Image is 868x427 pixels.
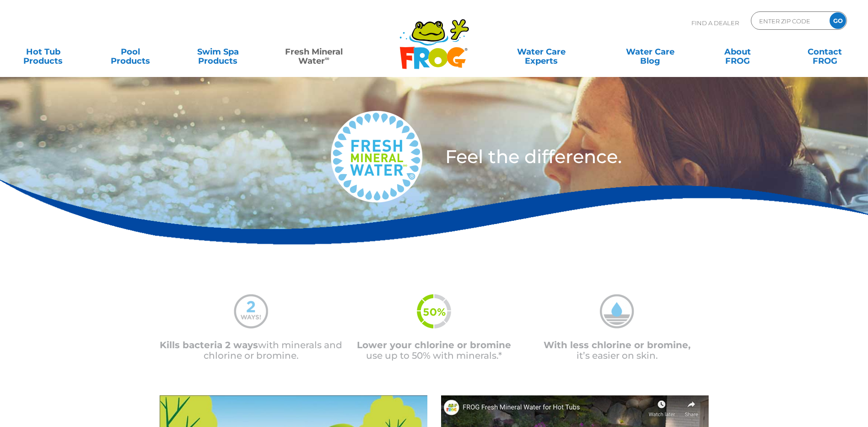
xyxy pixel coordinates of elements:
a: Water CareExperts [486,43,597,61]
input: GO [830,12,846,29]
p: Find A Dealer [691,11,739,34]
p: use up to 50% with minerals.* [343,340,526,361]
a: Water CareBlog [616,43,684,61]
a: AboutFROG [703,43,771,61]
h3: Feel the difference. [445,148,795,166]
a: ContactFROG [791,43,859,61]
img: fmw-50percent-icon [417,294,451,328]
p: with minerals and chlorine or bromine. [160,340,343,361]
span: Lower your chlorine or bromine [357,339,511,350]
img: mineral-water-less-chlorine [600,294,634,328]
a: Swim SpaProducts [184,43,252,61]
input: Zip Code Form [758,14,820,27]
img: mineral-water-2-ways [234,294,268,328]
sup: ∞ [325,55,329,62]
span: With less chlorine or bromine, [544,339,690,350]
p: it’s easier on skin. [526,340,709,361]
span: Kills bacteria 2 ways [160,339,258,350]
a: PoolProducts [97,43,165,61]
img: fresh-mineral-water-logo-medium [331,111,422,203]
a: Fresh MineralWater∞ [271,43,356,61]
a: Hot TubProducts [9,43,77,61]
